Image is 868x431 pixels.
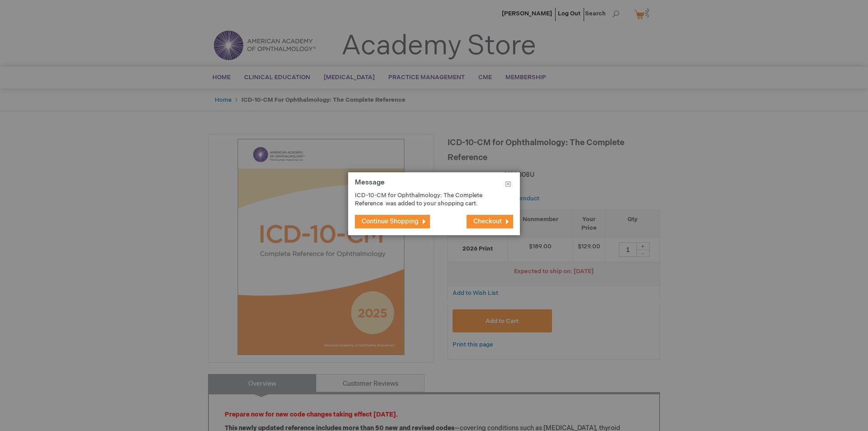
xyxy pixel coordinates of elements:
[355,179,513,191] h1: Message
[355,215,430,228] button: Continue Shopping
[362,218,419,225] span: Continue Shopping
[355,191,500,208] p: ICD-10-CM for Ophthalmology: The Complete Reference was added to your shopping cart.
[467,215,513,228] button: Checkout
[473,218,502,225] span: Checkout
